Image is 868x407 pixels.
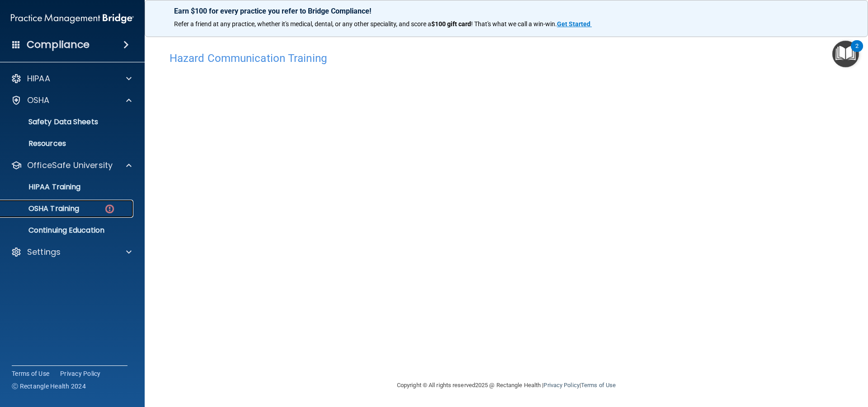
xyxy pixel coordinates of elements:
a: Privacy Policy [60,369,101,378]
p: OSHA [27,95,50,106]
a: Terms of Use [581,382,616,388]
img: PMB logo [11,9,134,28]
h4: Compliance [27,38,90,51]
a: OSHA [11,95,132,106]
span: ! That's what we call a win-win. [471,20,557,28]
span: Ⓒ Rectangle Health 2024 [12,382,86,391]
p: Earn $100 for every practice you refer to Bridge Compliance! [174,7,839,15]
p: Continuing Education [6,226,129,235]
p: OfficeSafe University [27,160,113,171]
div: 2 [855,46,859,58]
h4: Hazard Communication Training [170,52,843,64]
div: Copyright © All rights reserved 2025 @ Rectangle Health | | [341,371,671,400]
span: Refer a friend at any practice, whether it's medical, dental, or any other speciality, and score a [174,20,431,28]
p: Settings [27,247,61,257]
img: danger-circle.6113f641.png [104,203,115,215]
strong: Get Started [557,20,590,28]
p: Resources [6,139,129,148]
strong: $100 gift card [431,20,471,28]
a: Privacy Policy [543,382,579,388]
p: Safety Data Sheets [6,117,129,126]
iframe: HCT [170,69,631,367]
a: OfficeSafe University [11,160,132,171]
button: Open Resource Center, 2 new notifications [832,41,859,67]
p: OSHA Training [6,204,79,213]
a: Terms of Use [12,369,49,378]
p: HIPAA [27,73,50,84]
a: Get Started [557,20,592,28]
a: Settings [11,247,132,257]
p: HIPAA Training [6,182,80,192]
a: HIPAA [11,73,132,84]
